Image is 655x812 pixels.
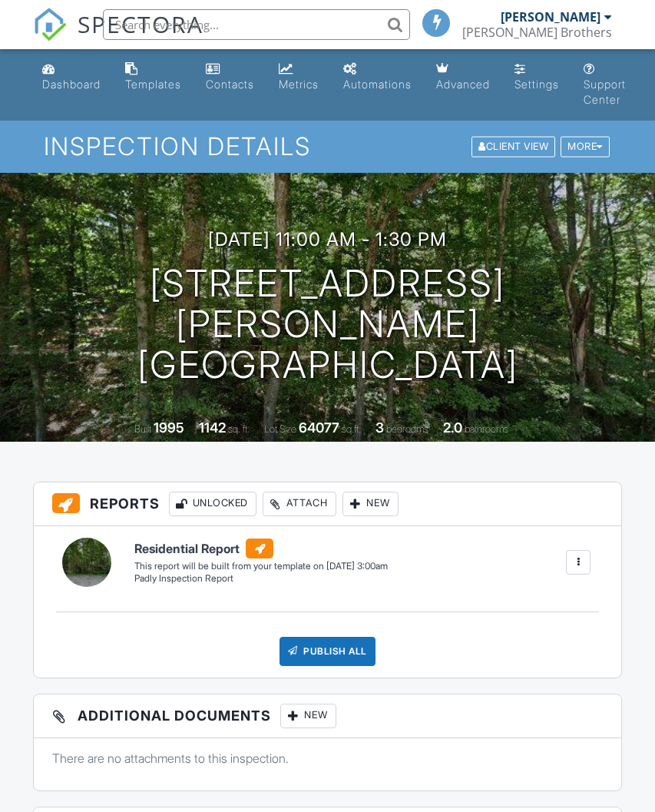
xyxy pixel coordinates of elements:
[52,750,604,767] p: There are no attachments to this inspection.
[103,9,410,40] input: Search everything...
[154,419,184,436] div: 1995
[436,78,490,91] div: Advanced
[279,78,319,91] div: Metrics
[25,263,630,385] h1: [STREET_ADDRESS][PERSON_NAME] [GEOGRAPHIC_DATA]
[386,423,428,435] span: bedrooms
[561,137,610,157] div: More
[119,55,187,99] a: Templates
[443,419,462,436] div: 2.0
[264,423,296,435] span: Lot Size
[430,55,496,99] a: Advanced
[36,55,107,99] a: Dashboard
[501,9,600,25] div: [PERSON_NAME]
[470,140,559,151] a: Client View
[208,229,447,250] h3: [DATE] 11:00 am - 1:30 pm
[228,423,250,435] span: sq. ft.
[280,704,336,728] div: New
[343,78,412,91] div: Automations
[44,133,611,160] h1: Inspection Details
[33,21,203,53] a: SPECTORA
[273,55,325,99] a: Metrics
[577,55,632,114] a: Support Center
[514,78,559,91] div: Settings
[299,419,339,436] div: 64077
[584,78,626,106] div: Support Center
[342,423,361,435] span: sq.ft.
[42,78,101,91] div: Dashboard
[508,55,565,99] a: Settings
[200,55,260,99] a: Contacts
[206,78,254,91] div: Contacts
[134,539,388,558] h6: Residential Report
[169,492,256,516] div: Unlocked
[471,137,555,157] div: Client View
[78,8,203,40] span: SPECTORA
[465,423,508,435] span: bathrooms
[280,637,375,666] div: Publish All
[125,78,181,91] div: Templates
[34,482,622,526] h3: Reports
[34,694,622,738] h3: Additional Documents
[462,25,612,40] div: Phillips Brothers
[337,55,418,99] a: Automations (Basic)
[134,572,388,585] div: Padly Inspection Report
[134,560,388,572] div: This report will be built from your template on [DATE] 3:00am
[263,492,336,516] div: Attach
[33,8,67,41] img: The Best Home Inspection Software - Spectora
[199,419,226,436] div: 1142
[134,423,151,435] span: Built
[375,419,384,436] div: 3
[342,492,399,516] div: New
